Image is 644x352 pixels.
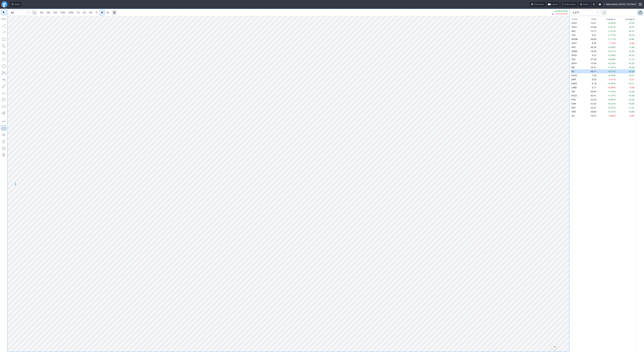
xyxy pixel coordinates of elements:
[571,102,576,105] span: EUM
[606,18,616,21] span: Change %
[81,10,87,15] a: 2H
[1,16,6,22] button: Measure
[629,70,634,73] span: +0.29
[614,26,616,28] span: %
[608,42,614,44] span: -7.16
[571,10,600,15] button: portfolio-watchlist-select
[629,46,634,49] span: +1.09
[629,38,634,40] span: +0.65
[60,11,65,14] span: 15M
[608,58,614,61] span: +3.09
[585,98,597,102] td: 33.20
[571,46,576,49] span: VIXY
[629,62,634,65] span: +0.35
[608,82,614,85] span: +2.83
[614,54,616,57] span: %
[53,11,57,14] span: 5M
[629,50,634,53] span: +0.45
[89,11,92,14] span: 4H
[571,90,575,93] span: TBT
[608,38,614,40] span: +1.71
[1,97,6,102] button: Fibonacci retracements
[1,57,6,62] button: Ellipse
[585,106,597,110] td: 25.27
[1,77,6,82] button: Text
[629,98,634,101] span: +0.28
[614,114,616,117] span: %
[1,104,6,109] button: Position
[547,2,559,7] button: Layout
[629,106,634,109] span: +1.31
[608,106,614,109] span: +5.47
[585,53,597,57] td: 4.31
[571,98,576,101] span: PSQ
[571,66,575,69] span: QID
[75,10,81,15] a: 1H
[614,78,616,81] span: %
[571,110,576,113] span: TMV
[15,3,20,6] span: Ideas
[583,3,589,6] span: Share
[614,58,616,61] span: %
[614,70,616,73] span: %
[608,102,614,105] span: +0.22
[607,86,614,89] span: -10.09
[1,110,6,116] button: Anchored VWAP
[571,50,577,53] span: SQQQ
[629,86,634,89] span: -0.58
[608,74,614,77] span: +2.94
[10,2,21,7] button: Ideas
[83,11,86,14] span: 2H
[629,58,634,61] span: +1.12
[608,114,614,117] span: -4.65
[1,63,6,69] button: Polygon
[1,43,6,49] button: Rotated rectangle
[573,11,595,14] span: S_ETF
[32,10,37,15] button: Interval
[614,110,616,113] span: %
[614,86,616,89] span: %
[608,30,614,32] span: +1.41
[551,3,558,6] span: Layout
[552,10,568,12] p: +0.29 (0.75%)
[608,46,614,49] span: +3.09
[571,94,577,97] span: KOLD
[1,23,6,29] button: Line
[608,54,614,57] span: +2.38
[45,10,52,15] a: 3M
[608,90,614,93] span: +1.54
[629,54,634,57] span: +0.10
[619,3,637,6] span: [DATE] 7:25 PM ET
[565,3,576,6] span: Full screen
[534,3,544,6] span: Chart tour
[629,66,634,69] span: +0.40
[629,82,634,85] span: +0.17
[638,10,643,15] button: Portfolio watchlist
[614,98,616,101] span: %
[555,13,568,15] span: -0.07 (0.18%)
[585,61,597,65] td: 15.40
[606,3,619,6] span: Aftermarket ·
[585,93,597,98] td: 35.41
[614,46,616,49] span: %
[94,10,99,15] a: D
[571,42,577,44] span: JDST
[614,38,616,40] span: %
[571,62,577,65] span: SPXU
[571,70,574,73] span: SH
[585,69,597,73] td: 38.77
[107,11,109,14] span: M
[629,102,634,105] span: +0.05
[629,26,634,28] span: +0.73
[571,78,576,81] span: DRIP
[614,90,616,93] span: %
[585,89,597,93] td: 36.94
[585,81,597,85] td: 6.18
[585,41,597,45] td: 6.35
[77,11,79,14] span: 1H
[608,62,614,65] span: +2.33
[629,94,634,97] span: +0.48
[571,18,577,21] div: Ticker
[629,42,634,44] span: -0.49
[629,78,634,81] span: -0.21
